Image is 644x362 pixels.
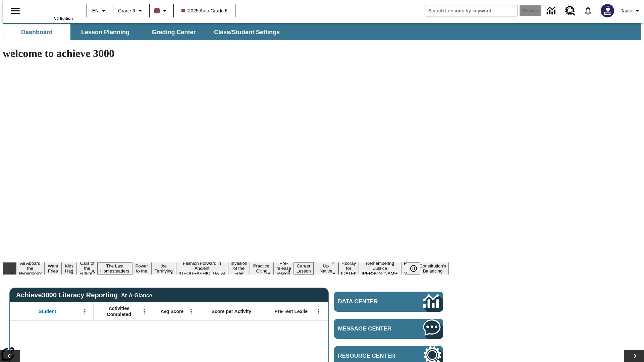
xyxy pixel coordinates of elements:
[401,260,417,277] button: Slide 16 Point of View
[44,252,61,285] button: Slide 2 Do You Want Fries With That?
[115,5,147,17] button: Grade: Grade 6, Select a grade
[543,2,561,20] a: Data Center
[151,257,176,280] button: Slide 7 Attack of the Terrifying Tomatoes
[338,353,403,359] span: Resource Center
[152,28,196,36] span: Grading Center
[407,262,420,275] button: Pause
[417,257,449,280] button: Slide 17 The Constitution's Balancing Act
[89,5,111,17] button: Language: EN, Select a language
[334,292,443,312] a: Data Center
[314,306,324,316] button: Open Menu
[338,325,403,332] span: Message Center
[16,260,44,277] button: Slide 1 All Aboard the Hyperloop?
[160,308,183,314] span: Avg Score
[140,24,207,40] button: Grading Center
[77,260,98,277] button: Slide 4 Cars of the Future?
[624,350,644,362] button: Lesson carousel, Next
[62,252,77,285] button: Slide 3 Dirty Jobs Kids Had To Do
[338,260,359,277] button: Slide 14 Hooray for Constitution Day!
[250,257,274,280] button: Slide 10 Mixed Practice: Citing Evidence
[212,308,252,314] span: Score per Activity
[54,16,73,20] span: NJ Edition
[21,28,53,36] span: Dashboard
[314,257,338,280] button: Slide 13 Cooking Up Native Traditions
[275,308,308,314] span: Pre-Test Lexile
[98,262,132,275] button: Slide 5 The Last Homesteaders
[118,7,135,14] span: Grade 6
[81,28,129,36] span: Lesson Planning
[561,2,579,20] a: Resource Center, Will open in new tab
[29,3,73,16] a: Home
[618,5,644,17] button: Profile/Settings
[92,7,99,14] span: EN
[214,28,280,36] span: Class/Student Settings
[601,4,614,17] img: Avatar
[72,24,139,40] button: Lesson Planning
[29,2,73,20] div: Home
[597,2,618,19] button: Select a new avatar
[274,260,294,277] button: Slide 11 Pre-release lesson
[407,262,427,275] div: Pause
[139,306,149,316] button: Open Menu
[39,308,56,314] span: Student
[80,306,90,316] button: Open Menu
[294,262,314,275] button: Slide 12 Career Lesson
[3,24,286,40] div: SubNavbar
[176,260,228,277] button: Slide 8 Fashion Forward in Ancient Rome
[121,291,152,299] div: At-A-Glance
[579,2,597,19] a: Notifications
[152,5,171,17] button: Class color is dark brown. Change class color
[3,47,449,60] h1: welcome to achieve 3000
[228,255,250,282] button: Slide 9 The Invasion of the Free CD
[621,7,632,14] span: Tauto
[425,5,518,16] input: search field
[16,291,152,299] span: Achieve3000 Literacy Reporting
[5,1,25,21] button: Open side menu
[359,260,401,277] button: Slide 15 Remembering Justice O'Connor
[209,24,285,40] button: Class/Student Settings
[334,319,443,339] a: Message Center
[181,7,228,14] span: 2025 Auto Grade 6
[3,23,641,40] div: SubNavbar
[132,257,152,280] button: Slide 6 Solar Power to the People
[3,24,70,40] button: Dashboard
[186,306,196,316] button: Open Menu
[338,298,401,305] span: Data Center
[97,305,141,317] span: Activities Completed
